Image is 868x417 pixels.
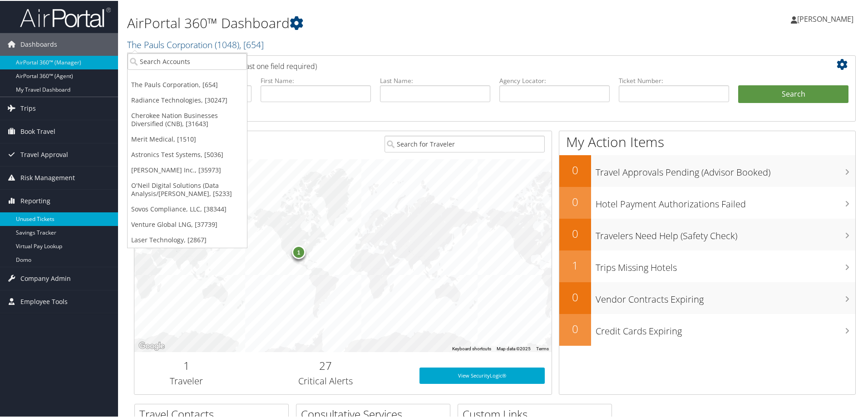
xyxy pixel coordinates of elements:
input: Search for Traveler [385,135,545,152]
a: View SecurityLogic® [419,367,545,383]
a: Terms (opens in new tab) [536,345,549,350]
span: ( 1048 ) [215,38,239,50]
h2: 0 [559,225,591,240]
a: Laser Technology, [2867] [128,231,247,247]
a: 0Travel Approvals Pending (Advisor Booked) [559,154,855,186]
span: , [ 654 ] [239,38,264,50]
a: Open this area in Google Maps (opens a new window) [137,339,167,351]
h2: 0 [559,320,591,336]
a: [PERSON_NAME] Inc., [35973] [128,162,247,177]
h2: 0 [559,289,591,304]
label: First Name: [261,75,371,84]
h2: 1 [141,357,232,373]
img: airportal-logo.png [20,6,111,27]
a: 0Travelers Need Help (Safety Check) [559,218,855,250]
a: [PERSON_NAME] [791,5,863,32]
label: Last Name: [380,75,490,84]
a: 0Vendor Contracts Expiring [559,281,855,313]
h1: AirPortal 360™ Dashboard [127,13,617,32]
a: The Pauls Corporation, [654] [128,76,247,92]
span: (at least one field required) [230,60,317,70]
h3: Credit Cards Expiring [596,319,855,337]
input: Search Accounts [128,52,247,69]
img: Google [137,339,167,351]
span: Travel Approval [20,142,68,165]
h3: Critical Alerts [246,374,406,387]
label: Ticket Number: [619,75,729,84]
a: Radiance Technologies, [30247] [128,92,247,107]
a: Cherokee Nation Businesses Diversified (CNB), [31643] [128,107,247,131]
span: [PERSON_NAME] [797,13,853,23]
div: 1 [292,245,306,258]
span: Trips [20,96,36,119]
button: Search [738,84,848,103]
h2: 27 [246,357,406,373]
a: 0Credit Cards Expiring [559,313,855,345]
a: 0Hotel Payment Authorizations Failed [559,186,855,218]
h3: Traveler [141,374,232,387]
a: Venture Global LNG, [37739] [128,216,247,231]
h3: Travel Approvals Pending (Advisor Booked) [596,161,855,178]
h3: Vendor Contracts Expiring [596,288,855,305]
span: Reporting [20,189,50,211]
span: Risk Management [20,166,75,188]
a: O'Neil Digital Solutions (Data Analysis/[PERSON_NAME], [5233] [128,177,247,201]
h2: 1 [559,257,591,272]
a: Merit Medical, [1510] [128,131,247,146]
h3: Travelers Need Help (Safety Check) [596,224,855,241]
a: The Pauls Corporation [127,38,264,50]
span: Book Travel [20,119,55,142]
h3: Hotel Payment Authorizations Failed [596,192,855,210]
h1: My Action Items [559,132,855,151]
button: Keyboard shortcuts [452,345,491,351]
h2: Airtinerary Lookup [141,56,789,72]
a: Sovos Compliance, LLC, [38344] [128,201,247,216]
span: Company Admin [20,266,71,289]
a: Astronics Test Systems, [5036] [128,146,247,162]
h2: 0 [559,162,591,177]
label: Agency Locator: [499,75,610,84]
span: Employee Tools [20,289,68,312]
span: Dashboards [20,32,57,55]
h2: 0 [559,193,591,209]
a: 1Trips Missing Hotels [559,250,855,281]
h3: Trips Missing Hotels [596,256,855,273]
span: Map data ©2025 [497,345,531,350]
